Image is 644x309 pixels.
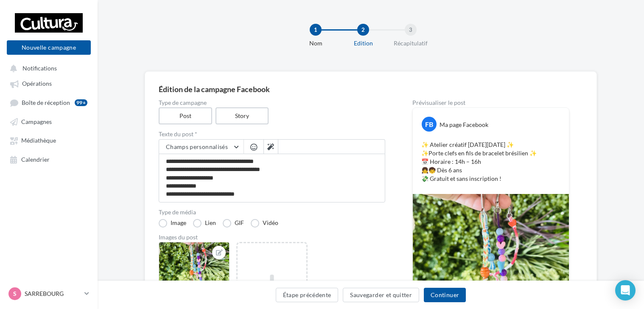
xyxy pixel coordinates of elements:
span: Médiathèque [21,137,56,144]
button: Étape précédente [276,288,339,302]
a: S SARREBOURG [7,286,91,302]
div: Prévisualiser le post [412,100,569,106]
div: 99+ [75,99,87,106]
a: Boîte de réception99+ [5,95,92,110]
div: Images du post [159,234,385,240]
div: 1 [310,24,322,36]
button: Champs personnalisés [159,140,244,154]
span: Calendrier [21,156,50,163]
label: Type de campagne [159,100,385,106]
button: Nouvelle campagne [7,40,91,55]
div: Open Intercom Messenger [615,280,636,301]
div: 3 [405,24,417,36]
label: GIF [223,219,244,228]
div: Ma page Facebook [440,121,488,129]
div: Édition de la campagne Facebook [159,85,583,93]
label: Story [216,107,269,124]
label: Vidéo [251,219,278,228]
div: Edition [336,39,390,48]
label: Type de média [159,209,385,215]
a: Opérations [5,76,92,91]
div: Récapitulatif [384,39,438,48]
a: Médiathèque [5,132,92,148]
span: Notifications [22,65,57,72]
label: Post [159,107,212,124]
span: Campagnes [21,118,52,125]
div: FB [422,117,437,132]
a: Calendrier [5,152,92,167]
button: Sauvegarder et quitter [343,288,419,302]
div: Nom [288,39,343,48]
label: Image [159,219,186,228]
span: Opérations [22,80,52,87]
span: Boîte de réception [22,99,70,106]
a: Campagnes [5,114,92,129]
label: Lien [193,219,216,228]
p: ✨ Atelier créatif [DATE][DATE] ✨ ✨Porte clefs en fils de bracelet brésilien ✨ 📅 Horaire : 14h – 1... [421,140,560,183]
button: Continuer [424,288,466,302]
div: 2 [357,24,369,36]
span: S [13,289,17,298]
span: Champs personnalisés [166,143,228,150]
label: Texte du post * [159,131,385,137]
p: SARREBOURG [25,289,81,298]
